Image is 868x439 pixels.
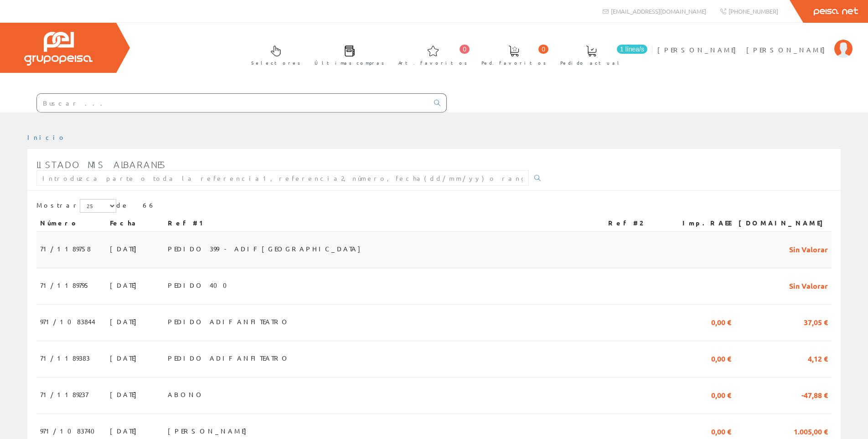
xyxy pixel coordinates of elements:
[711,314,731,329] span: 0,00 €
[110,277,141,293] span: [DATE]
[801,387,828,402] span: -47,88 €
[794,423,828,439] span: 1.005,00 €
[611,7,706,15] span: [EMAIL_ADDRESS][DOMAIN_NAME]
[80,199,116,213] select: Mostrar
[305,38,389,71] a: Últimas compras
[37,94,429,112] input: Buscar ...
[657,38,852,46] a: [PERSON_NAME] [PERSON_NAME]
[538,45,548,54] span: 0
[711,387,731,402] span: 0,00 €
[36,215,106,231] th: Número
[36,199,116,213] label: Mostrar
[168,350,290,366] span: PEDIDO ADIF ANFITEATRO
[27,133,66,141] a: Inicio
[110,314,141,329] span: [DATE]
[728,7,778,15] span: [PHONE_NUMBER]
[804,314,828,329] span: 37,05 €
[460,45,470,54] span: 0
[398,58,467,67] span: Art. favoritos
[110,387,141,402] span: [DATE]
[40,277,90,293] span: 71/1189795
[40,314,95,329] span: 971/1083844
[36,159,166,170] span: Listado mis albaranes
[24,32,93,66] img: Grupo Peisa
[711,423,731,439] span: 0,00 €
[481,58,546,67] span: Ped. favoritos
[168,387,204,402] span: ABONO
[604,215,666,231] th: Ref #2
[40,423,100,439] span: 971/1083740
[40,350,90,366] span: 71/1189383
[106,215,164,231] th: Fecha
[110,350,141,366] span: [DATE]
[666,215,735,231] th: Imp.RAEE
[808,350,828,366] span: 4,12 €
[560,58,622,67] span: Pedido actual
[40,241,91,256] span: 71/1189758
[551,38,650,71] a: 1 línea/s Pedido actual
[789,277,828,293] span: Sin Valorar
[315,58,384,67] span: Últimas compras
[617,45,647,54] span: 1 línea/s
[242,38,305,71] a: Selectores
[168,423,251,439] span: [PERSON_NAME]
[40,387,88,402] span: 71/1189237
[657,45,830,54] span: [PERSON_NAME] [PERSON_NAME]
[164,215,604,231] th: Ref #1
[168,277,232,293] span: PEDIDO 400
[168,314,290,329] span: PEDIDO ADIF ANFITEATRO
[36,170,529,186] input: Introduzca parte o toda la referencia1, referencia2, número, fecha(dd/mm/yy) o rango de fechas(dd...
[110,241,141,256] span: [DATE]
[789,241,828,256] span: Sin Valorar
[711,350,731,366] span: 0,00 €
[36,199,832,215] div: de 66
[251,58,300,67] span: Selectores
[735,215,832,231] th: [DOMAIN_NAME]
[110,423,141,439] span: [DATE]
[168,241,365,256] span: PEDIDO 399 - ADIF [GEOGRAPHIC_DATA]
